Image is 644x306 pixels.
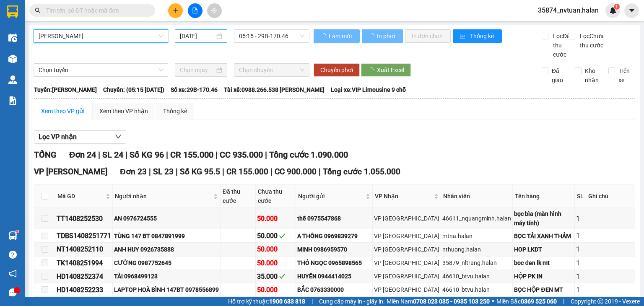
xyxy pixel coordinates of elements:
[8,75,17,84] img: warehouse-icon
[34,130,126,144] button: Lọc VP nhận
[405,29,451,43] button: In đơn chọn
[442,214,511,223] div: 46611_nquangminh.halan
[514,285,573,294] div: BỌC HỘP ĐEN MT
[115,133,122,140] span: down
[55,243,113,256] td: NT1408252110
[269,298,305,305] strong: 1900 633 818
[8,54,17,63] img: warehouse-icon
[362,29,403,43] button: In phơi
[514,272,573,281] div: HỘP PK IN
[224,85,325,94] span: Tài xế: 0988.266.538 [PERSON_NAME]
[55,229,113,243] td: TDBS1408251771
[470,31,495,41] span: Thống kê
[226,167,268,176] span: CR 155.000
[207,3,222,18] button: aim
[239,64,305,76] span: Chọn chuyến
[387,297,490,306] span: Miền Nam
[615,4,618,10] span: 1
[460,33,467,40] span: bar-chart
[57,213,111,224] div: TT1408252530
[34,167,107,176] span: VP [PERSON_NAME]
[329,31,353,41] span: Làm mới
[514,209,573,228] div: bọc bìa (màn hình máy tính)
[41,106,84,116] div: Xem theo VP gửi
[377,31,396,41] span: In phơi
[173,8,179,13] span: plus
[374,214,439,223] div: VP [GEOGRAPHIC_DATA]
[314,29,360,43] button: Làm mới
[279,273,286,280] span: check
[609,7,617,14] img: icon-new-feature
[628,7,636,14] span: caret-down
[361,63,411,77] button: Xuất Excel
[576,271,584,282] div: 1
[374,245,439,254] div: VP [GEOGRAPHIC_DATA]
[576,285,584,295] div: 1
[369,33,376,39] span: loading
[39,30,163,42] span: Thái Nguyên - Tuyên Quang
[269,150,348,160] span: Tổng cước 1.090.000
[514,231,573,241] div: BỌC TẢI XANH THẢM
[257,231,294,241] div: 50.000
[103,85,164,94] span: Chuyến: (05:15 [DATE])
[441,185,513,208] th: Nhân viên
[8,34,17,42] img: warehouse-icon
[171,85,218,94] span: Số xe: 29B-170.46
[319,297,384,306] span: Cung cấp máy in - giấy in:
[312,297,313,306] span: |
[368,67,377,73] span: loading
[102,150,123,160] span: SL 24
[34,150,57,160] span: TỔNG
[297,285,371,294] div: BẮC 0763330000
[374,272,439,281] div: VP [GEOGRAPHIC_DATA]
[57,258,111,268] div: TK1408251994
[257,258,294,268] div: 50.000
[297,231,371,241] div: A THÔNG 0969839279
[257,285,294,295] div: 50.000
[166,150,168,160] span: |
[114,231,219,241] div: TÙNG 147 BT 0847891999
[377,65,404,75] span: Xuất Excel
[319,167,321,176] span: |
[180,65,214,75] input: Chọn ngày
[314,63,360,77] button: Chuyển phơi
[216,150,218,160] span: |
[320,33,327,39] span: loading
[149,167,151,176] span: |
[323,167,400,176] span: Tổng cước 1.055.000
[375,192,432,201] span: VP Nhận
[98,150,100,160] span: |
[297,272,371,281] div: HUYỀN 0944414025
[114,245,219,254] div: ANH HUY 0926735888
[57,192,104,201] span: Mã GD
[270,167,273,176] span: |
[442,285,511,294] div: 46610_btvu.halan
[180,31,214,41] input: 15/08/2025
[257,271,294,282] div: 35.000
[57,231,111,241] div: TDBS1408251771
[548,66,569,85] span: Đã giao
[220,150,263,160] span: CC 935.000
[8,96,17,105] img: solution-icon
[275,167,317,176] span: CC 900.000
[373,283,441,297] td: VP Bình Thuận
[180,167,220,176] span: Số KG 95.5
[114,214,219,223] div: AN 0976724555
[34,86,97,93] b: Tuyến: [PERSON_NAME]
[492,300,494,303] span: ⚪️
[16,230,18,233] sup: 1
[374,258,439,267] div: VP [GEOGRAPHIC_DATA]
[57,285,111,295] div: HD1408252233
[170,150,213,160] span: CR 155.000
[163,106,187,116] div: Thống kê
[576,231,584,241] div: 1
[228,297,305,306] span: Hỗ trợ kỹ thuật:
[413,298,490,305] strong: 0708 023 035 - 0935 103 250
[239,30,305,42] span: 05:15 - 29B-170.46
[297,214,371,223] div: thế 0975547868
[222,167,224,176] span: |
[550,31,571,59] span: Lọc Đã thu cước
[265,150,267,160] span: |
[597,298,603,304] span: copyright
[7,5,18,18] img: logo-vxr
